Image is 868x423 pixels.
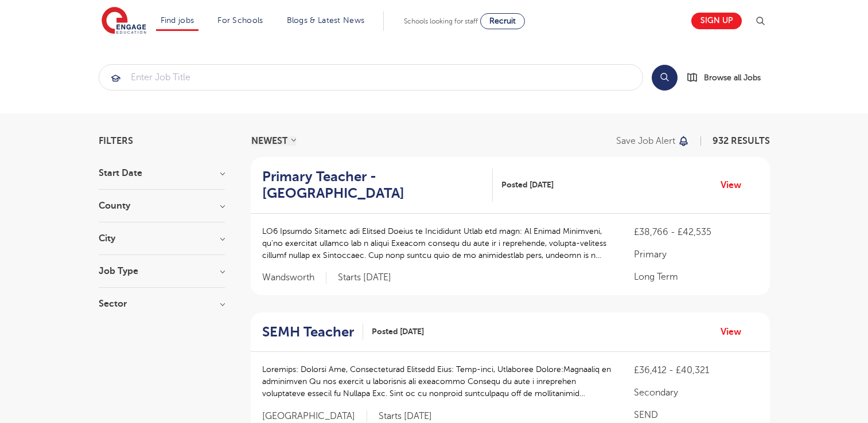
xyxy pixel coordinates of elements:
a: SEMH Teacher [262,324,363,340]
span: Posted [DATE] [501,179,554,191]
span: Recruit [489,17,516,25]
input: Submit [99,65,643,90]
p: £36,412 - £40,321 [634,363,758,377]
p: Starts [DATE] [379,410,432,422]
a: Sign up [691,13,742,29]
a: Find jobs [161,16,194,25]
h3: County [99,201,225,210]
span: Filters [99,136,133,146]
p: Long Term [634,270,758,284]
span: Browse all Jobs [704,71,761,84]
button: Save job alert [616,136,690,146]
a: Primary Teacher - [GEOGRAPHIC_DATA] [262,169,493,202]
img: Engage Education [102,7,146,36]
p: SEND [634,408,758,422]
h2: Primary Teacher - [GEOGRAPHIC_DATA] [262,169,484,202]
p: Loremips: Dolorsi Ame, Consecteturad Elitsedd Eius: Temp-inci, Utlaboree Dolore:Magnaaliq en admi... [262,363,612,399]
h2: SEMH Teacher [262,324,354,340]
span: Wandsworth [262,272,326,284]
p: Primary [634,248,758,261]
p: Starts [DATE] [338,272,391,284]
p: Save job alert [616,136,675,146]
span: [GEOGRAPHIC_DATA] [262,410,367,422]
h3: Sector [99,299,225,308]
p: Secondary [634,386,758,399]
p: LO6 Ipsumdo Sitametc adi Elitsed Doeius te Incididunt Utlab etd magn: Al Enimad Minimveni, qu’no ... [262,225,612,261]
a: Blogs & Latest News [287,16,365,25]
span: Schools looking for staff [404,17,478,25]
h3: Job Type [99,267,225,276]
a: View [721,324,750,339]
p: £38,766 - £42,535 [634,225,758,239]
div: Submit [99,64,643,91]
h3: Start Date [99,169,225,178]
span: Posted [DATE] [372,326,424,338]
a: View [721,178,750,193]
span: 932 RESULTS [713,136,770,146]
a: Browse all Jobs [687,71,770,84]
a: For Schools [217,16,263,25]
h3: City [99,234,225,243]
a: Recruit [480,13,525,29]
button: Search [652,65,678,91]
